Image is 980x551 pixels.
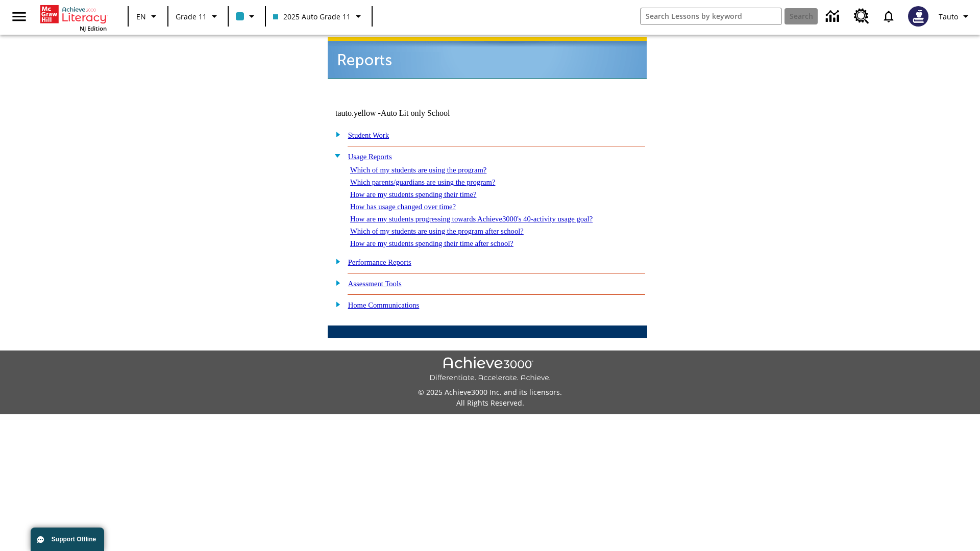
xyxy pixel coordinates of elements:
[381,109,450,117] nobr: Auto Lit only School
[273,11,351,22] span: 2025 Auto Grade 11
[350,215,593,223] a: How are my students progressing towards Achieve3000's 40-activity usage goal?
[350,203,456,211] a: How has usage changed over time?
[330,151,341,160] img: minus.gif
[232,7,262,26] button: Class color is light blue. Change class color
[350,239,513,247] a: How are my students spending their time after school?
[348,258,411,266] a: Performance Reports
[40,3,107,32] div: Home
[848,3,875,30] a: Resource Center, Will open in new tab
[350,190,476,198] a: How are my students spending their time?
[52,536,96,543] span: Support Offline
[136,11,146,22] span: EN
[269,7,369,26] button: Class: 2025 Auto Grade 11, Select your class
[80,24,107,32] span: NJ Edition
[939,11,958,22] span: Tauto
[4,2,34,32] button: Open side menu
[641,8,781,24] input: search field
[330,257,341,266] img: plus.gif
[820,3,848,31] a: Data Center
[429,357,551,383] img: Achieve3000 Differentiate Accelerate Achieve
[935,7,976,26] button: Profile/Settings
[350,166,486,174] a: Which of my students are using the program?
[902,3,935,30] button: Select a new avatar
[330,278,341,287] img: plus.gif
[31,528,104,551] button: Support Offline
[328,37,647,79] img: header
[875,3,902,30] a: Notifications
[350,178,495,186] a: Which parents/guardians are using the program?
[348,153,392,161] a: Usage Reports
[350,227,524,235] a: Which of my students are using the program after school?
[348,301,420,309] a: Home Communications
[348,280,402,288] a: Assessment Tools
[176,11,207,22] span: Grade 11
[908,6,928,27] img: Avatar
[335,109,523,118] td: tauto.yellow -
[348,131,389,139] a: Student Work
[330,130,341,139] img: plus.gif
[330,299,341,309] img: plus.gif
[132,7,164,26] button: Language: EN, Select a language
[171,7,225,26] button: Grade: Grade 11, Select a grade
